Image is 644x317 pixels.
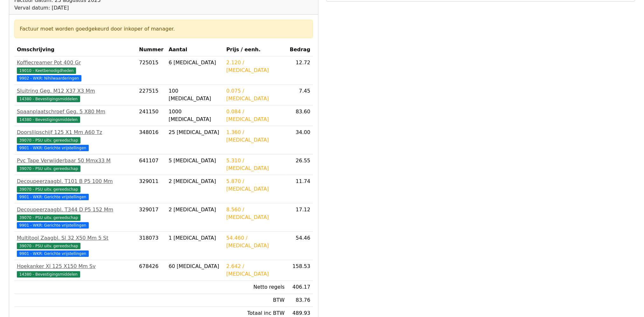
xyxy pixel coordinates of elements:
div: Koffiecreamer Pot 400 Gr [17,59,134,67]
a: Multitool Zaagbl. Sl 32 X50 Mm 5 St39070 - PSU uitv. gereedschap 9901 - WKR: Gerichte vrijstellingen [17,234,134,257]
div: 2.642 / [MEDICAL_DATA] [226,263,285,278]
span: 9901 - WKR: Gerichte vrijstellingen [17,194,89,200]
td: 329017 [136,203,166,232]
div: 1000 [MEDICAL_DATA] [169,108,221,123]
span: 9901 - WKR: Gerichte vrijstellingen [17,250,89,257]
div: Hoekanker Xl 125 X150 Mm Sv [17,263,134,270]
td: 83.76 [287,294,313,307]
span: 9901 - WKR: Gerichte vrijstellingen [17,145,89,151]
a: Spaanplaatschroef Geg. 5 X80 Mm14380 - Bevestigingsmiddelen [17,108,134,123]
div: 5.310 / [MEDICAL_DATA] [226,157,285,172]
td: 406.17 [287,281,313,294]
div: 5.870 / [MEDICAL_DATA] [226,178,285,193]
a: Hoekanker Xl 125 X150 Mm Sv14380 - Bevestigingsmiddelen [17,263,134,278]
td: 227515 [136,85,166,105]
span: 14380 - Bevestigingsmiddelen [17,96,80,102]
td: 641107 [136,154,166,175]
div: Spaanplaatschroef Geg. 5 X80 Mm [17,108,134,116]
td: 17.12 [287,203,313,232]
td: BTW [224,294,287,307]
div: 60 [MEDICAL_DATA] [169,263,221,270]
span: 39070 - PSU uitv. gereedschap [17,166,80,172]
div: Factuur moet worden goedgekeurd door inkoper of manager. [20,25,308,33]
div: 54.460 / [MEDICAL_DATA] [226,234,285,250]
div: 0.075 / [MEDICAL_DATA] [226,87,285,102]
div: Decoupeerzaagbl. T344 D P5 152 Mm [17,206,134,214]
td: 54.46 [287,232,313,260]
span: 39070 - PSU uitv. gereedschap [17,137,80,144]
td: Netto regels [224,281,287,294]
div: 2.120 / [MEDICAL_DATA] [226,59,285,74]
span: 39070 - PSU uitv. gereedschap [17,243,80,249]
td: 158.53 [287,260,313,281]
div: 25 [MEDICAL_DATA] [169,129,221,136]
div: Verval datum: [DATE] [14,4,186,12]
td: 11.74 [287,175,313,203]
td: 318073 [136,232,166,260]
div: 5 [MEDICAL_DATA] [169,157,221,165]
th: Nummer [136,43,166,56]
td: 26.55 [287,154,313,175]
th: Omschrijving [14,43,136,56]
td: 329011 [136,175,166,203]
div: 0.084 / [MEDICAL_DATA] [226,108,285,123]
div: Multitool Zaagbl. Sl 32 X50 Mm 5 St [17,234,134,242]
td: 12.72 [287,56,313,85]
a: Decoupeerzaagbl. T344 D P5 152 Mm39070 - PSU uitv. gereedschap 9901 - WKR: Gerichte vrijstellingen [17,206,134,229]
a: Doorslijpschijf 125 X1 Mm A60 Tz39070 - PSU uitv. gereedschap 9901 - WKR: Gerichte vrijstellingen [17,129,134,151]
div: Decoupeerzaagbl. T101 B P5 100 Mm [17,178,134,185]
span: 14380 - Bevestigingsmiddelen [17,271,80,278]
span: 39070 - PSU uitv. gereedschap [17,215,80,221]
th: Prijs / eenh. [224,43,287,56]
td: 7.45 [287,85,313,105]
a: Koffiecreamer Pot 400 Gr19010 - Keetbenodigdheden 9902 - WKR: Nihilwaarderingen [17,59,134,82]
td: 241150 [136,105,166,126]
div: Sluitring Geg. M12 X37 X3 Mm [17,87,134,95]
div: Pvc Tape Verwijderbaar 50 Mmx33 M [17,157,134,165]
td: 83.60 [287,105,313,126]
div: 6 [MEDICAL_DATA] [169,59,221,67]
div: 2 [MEDICAL_DATA] [169,206,221,214]
th: Bedrag [287,43,313,56]
a: Decoupeerzaagbl. T101 B P5 100 Mm39070 - PSU uitv. gereedschap 9901 - WKR: Gerichte vrijstellingen [17,178,134,201]
div: 1 [MEDICAL_DATA] [169,234,221,242]
span: 19010 - Keetbenodigdheden [17,67,76,74]
span: 9901 - WKR: Gerichte vrijstellingen [17,222,89,229]
a: Pvc Tape Verwijderbaar 50 Mmx33 M39070 - PSU uitv. gereedschap [17,157,134,172]
td: 34.00 [287,126,313,154]
td: 678426 [136,260,166,281]
td: 348016 [136,126,166,154]
td: 725015 [136,56,166,85]
div: 1.360 / [MEDICAL_DATA] [226,129,285,144]
div: 8.560 / [MEDICAL_DATA] [226,206,285,221]
div: 2 [MEDICAL_DATA] [169,178,221,185]
div: 100 [MEDICAL_DATA] [169,87,221,102]
div: Doorslijpschijf 125 X1 Mm A60 Tz [17,129,134,136]
a: Sluitring Geg. M12 X37 X3 Mm14380 - Bevestigingsmiddelen [17,87,134,102]
span: 39070 - PSU uitv. gereedschap [17,186,80,193]
span: 9902 - WKR: Nihilwaarderingen [17,75,81,81]
th: Aantal [166,43,224,56]
span: 14380 - Bevestigingsmiddelen [17,116,80,123]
